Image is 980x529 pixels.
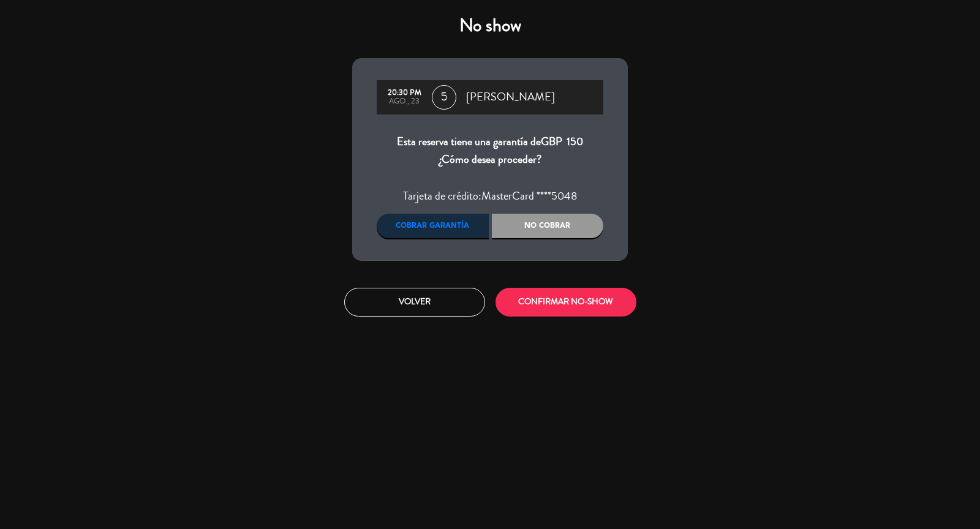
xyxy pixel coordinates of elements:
span: [PERSON_NAME] [466,88,555,107]
div: Tarjeta de crédito: [377,187,603,206]
span: GBP [541,133,562,149]
div: Esta reserva tiene una garantía de ¿Cómo desea proceder? [377,133,603,169]
span: 150 [567,133,583,149]
h4: No show [352,15,628,37]
div: 20:30 PM [383,89,426,97]
button: Volver [344,288,485,317]
span: 5 [432,85,456,110]
div: No cobrar [492,214,604,238]
button: CONFIRMAR NO-SHOW [496,288,636,317]
div: ago., 23 [383,97,426,106]
div: Cobrar garantía [377,214,489,238]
